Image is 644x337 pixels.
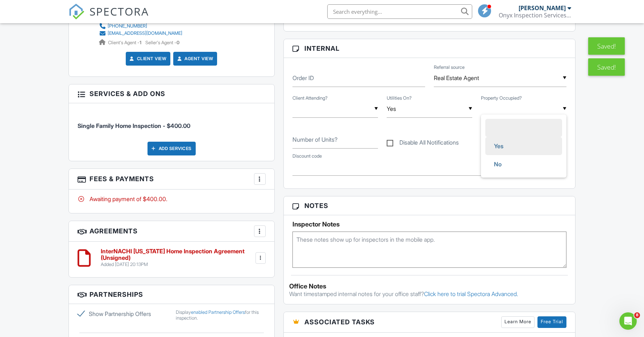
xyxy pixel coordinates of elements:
span: No [488,155,507,173]
span: 8 [634,312,640,318]
div: Office Notes [289,283,570,290]
h3: Agreements [69,221,274,242]
div: [EMAIL_ADDRESS][DOMAIN_NAME] [108,30,182,36]
div: [PERSON_NAME] [519,4,566,12]
iframe: Intercom live chat [619,312,637,330]
div: Added [DATE] 20:13PM [101,262,254,267]
p: Want timestamped internal notes for your office staff? [289,290,570,298]
span: SPECTORA [90,4,149,19]
div: Display for this inspection. [176,309,266,321]
li: Service: Single Family Home Inspection [78,109,266,136]
strong: 0 [176,40,179,45]
a: Agent View [176,55,213,62]
label: Order ID [292,74,314,82]
a: InterNACHI [US_STATE] Home Inspection Agreement (Unsigned) Added [DATE] 20:13PM [101,248,254,267]
h3: Partnerships [69,285,274,304]
a: Free Trial [537,316,566,328]
div: Awaiting payment of $400.00. [78,195,266,203]
a: [EMAIL_ADDRESS][DOMAIN_NAME] [99,30,182,37]
h3: Internal [284,39,576,58]
a: Learn More [501,316,535,328]
span: Yes [488,137,509,155]
img: The Best Home Inspection Software - Spectora [68,4,84,20]
input: Number of Units? [292,131,378,149]
a: Client View [128,55,167,62]
span: Client's Agent - [108,40,142,45]
span: Associated Tasks [304,317,375,327]
span: Single Family Home Inspection - $400.00 [78,122,190,129]
span: Seller's Agent - [145,40,179,45]
label: Referral source [434,64,465,71]
div: Saved! [588,37,625,55]
input: Search everything... [327,4,472,19]
label: Discount code [292,153,322,159]
div: Onyx Inspection Services, LLC [499,12,571,19]
a: Click here to trial Spectora Advanced. [424,290,518,298]
a: enabled Partnership Offers [191,309,245,315]
h3: Fees & Payments [69,169,274,190]
div: Saved! [588,58,625,76]
label: Number of Units? [292,136,337,143]
h5: Inspector Notes [292,221,567,228]
h6: InterNACHI [US_STATE] Home Inspection Agreement (Unsigned) [101,248,254,261]
h3: Notes [284,196,576,215]
a: SPECTORA [68,10,149,25]
label: Show Partnership Offers [78,309,167,318]
div: Add Services [148,142,196,155]
h3: Services & Add ons [69,84,274,103]
label: Client Attending? [292,95,328,101]
strong: 1 [140,40,141,45]
label: Utilities On? [387,95,412,101]
label: Disable All Notifications [387,139,459,148]
label: Property Occupied? [481,95,522,101]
